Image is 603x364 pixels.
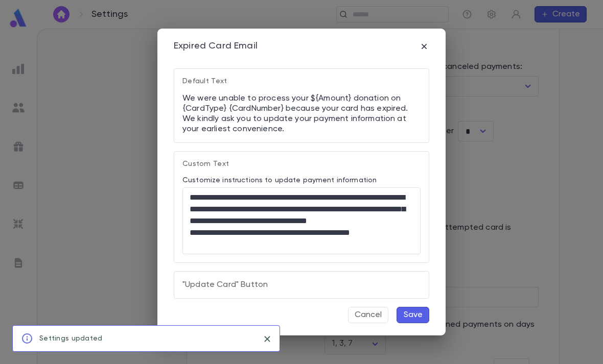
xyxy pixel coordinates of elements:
[39,329,102,348] div: Settings updated
[182,160,421,176] p: Custom Text
[182,114,421,134] p: We kindly ask you to update your payment information at your earliest convenience.
[182,77,421,93] p: Default Text
[182,93,421,114] p: We were unable to process your ${Amount} donation on {CardType} {CardNumber} because your card ha...
[348,307,388,323] button: Cancel
[182,280,421,290] p: "Update Card" Button
[397,307,429,323] button: Save
[182,176,377,184] label: Customize instructions to update payment information
[259,331,275,347] button: close
[174,41,258,52] div: Expired Card Email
